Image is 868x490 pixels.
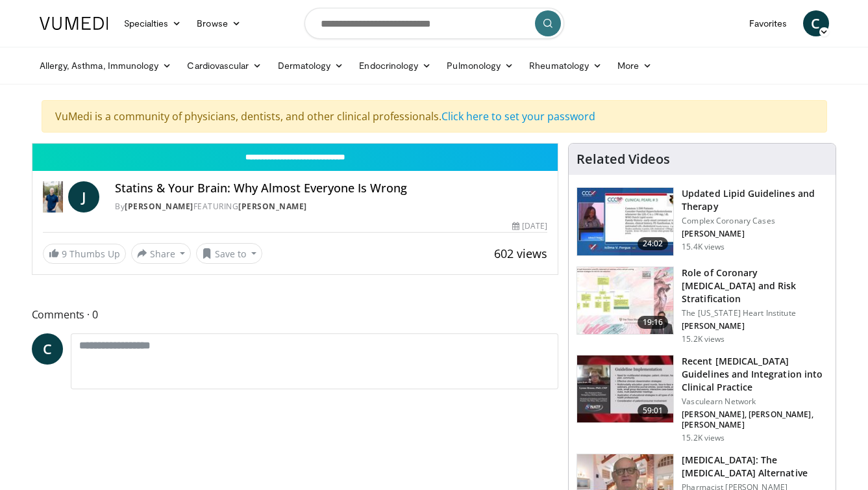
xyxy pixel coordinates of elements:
a: 9 Thumbs Up [43,244,126,264]
a: Endocrinology [351,53,439,79]
h3: [MEDICAL_DATA]: The [MEDICAL_DATA] Alternative [682,454,828,480]
span: 9 [62,248,67,260]
span: 24:02 [638,237,669,250]
h3: Role of Coronary [MEDICAL_DATA] and Risk Stratification [682,266,828,305]
p: Vasculearn Network [682,396,828,407]
img: 1efa8c99-7b8a-4ab5-a569-1c219ae7bd2c.150x105_q85_crop-smart_upscale.jpg [577,267,673,335]
img: 87825f19-cf4c-4b91-bba1-ce218758c6bb.150x105_q85_crop-smart_upscale.jpg [577,355,673,423]
a: Dermatology [270,53,352,79]
a: Specialties [116,10,190,36]
p: 15.2K views [682,334,725,344]
button: Share [131,243,192,264]
a: Pulmonology [439,53,521,79]
h4: Statins & Your Brain: Why Almost Everyone Is Wrong [115,181,547,196]
span: 19:16 [638,316,669,329]
span: Comments 0 [32,306,559,323]
div: By FEATURING [115,201,547,213]
a: C [32,333,63,365]
p: Complex Coronary Cases [682,216,828,226]
a: 24:02 Updated Lipid Guidelines and Therapy Complex Coronary Cases [PERSON_NAME] 15.4K views [577,187,828,256]
h3: Updated Lipid Guidelines and Therapy [682,187,828,213]
p: [PERSON_NAME] [682,321,828,331]
a: [PERSON_NAME] [125,201,193,212]
a: Favorites [741,10,795,36]
p: 15.4K views [682,242,725,252]
a: More [610,53,660,79]
p: [PERSON_NAME] [682,229,828,239]
div: [DATE] [512,220,547,232]
p: The [US_STATE] Heart Institute [682,308,828,318]
a: 19:16 Role of Coronary [MEDICAL_DATA] and Risk Stratification The [US_STATE] Heart Institute [PER... [577,266,828,344]
a: Browse [189,10,249,36]
p: 15.2K views [682,433,725,443]
button: Save to [196,243,262,264]
a: Allergy, Asthma, Immunology [32,53,180,79]
img: VuMedi Logo [40,17,108,30]
a: C [803,10,829,36]
p: [PERSON_NAME], [PERSON_NAME], [PERSON_NAME] [682,409,828,430]
img: 77f671eb-9394-4acc-bc78-a9f077f94e00.150x105_q85_crop-smart_upscale.jpg [577,188,673,255]
a: 59:01 Recent [MEDICAL_DATA] Guidelines and Integration into Clinical Practice Vasculearn Network ... [577,355,828,443]
h3: Recent [MEDICAL_DATA] Guidelines and Integration into Clinical Practice [682,355,828,394]
span: 602 views [494,246,547,261]
span: 59:01 [638,404,669,417]
a: Cardiovascular [179,53,269,79]
a: Rheumatology [521,53,610,79]
input: Search topics, interventions [304,8,564,39]
div: VuMedi is a community of physicians, dentists, and other clinical professionals. [42,100,827,133]
a: Click here to set your password [441,109,595,123]
h4: Related Videos [577,151,670,167]
a: J [68,181,99,213]
a: [PERSON_NAME] [238,201,307,212]
img: Dr. Jordan Rennicke [43,181,64,213]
